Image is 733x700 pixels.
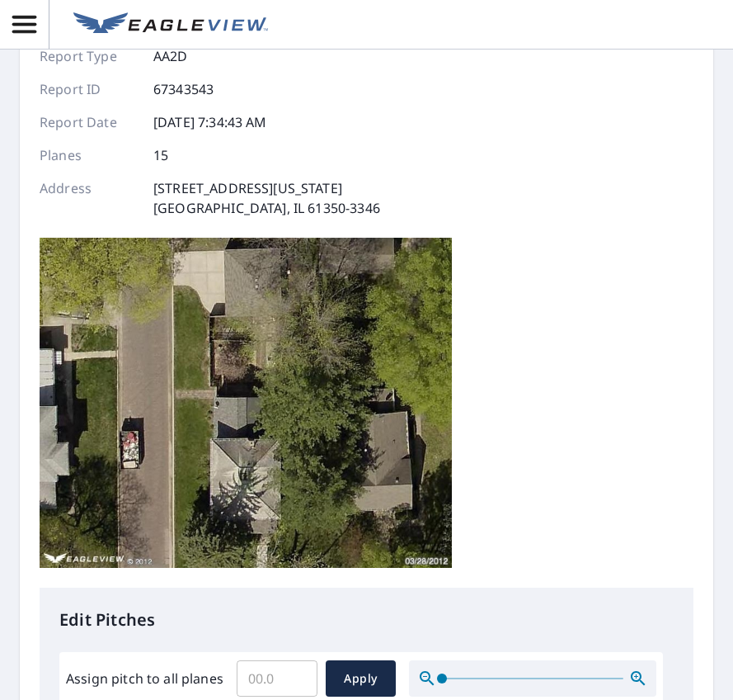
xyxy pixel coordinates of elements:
[40,46,139,66] p: Report Type
[339,669,383,689] span: Apply
[66,669,223,688] label: Assign pitch to all planes
[63,2,278,47] a: EV Logo
[153,46,188,66] p: AA2D
[153,112,267,132] p: [DATE] 7:34:43 AM
[326,660,396,697] button: Apply
[40,112,139,132] p: Report Date
[153,145,168,165] p: 15
[73,12,268,37] img: EV Logo
[40,178,139,218] p: Address
[40,79,139,99] p: Report ID
[59,608,674,632] p: Edit Pitches
[40,238,452,568] img: Top image
[40,145,139,165] p: Planes
[153,79,214,99] p: 67343543
[153,178,380,218] p: [STREET_ADDRESS][US_STATE] [GEOGRAPHIC_DATA], IL 61350-3346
